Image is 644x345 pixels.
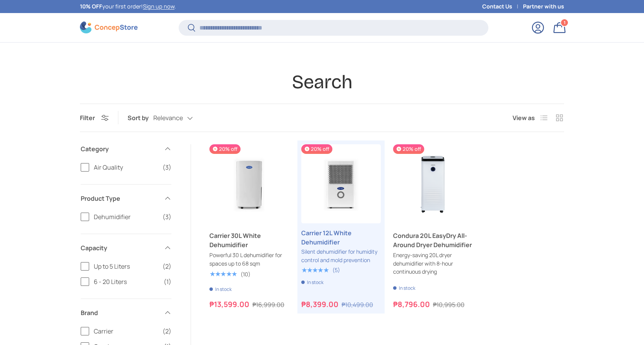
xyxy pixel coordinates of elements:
[94,212,158,221] span: Dehumidifier
[209,144,289,224] a: Carrier 30L White Dehumidifier
[81,234,171,262] summary: Capacity
[153,114,183,122] span: Relevance
[301,144,332,154] span: 20% off
[513,113,535,122] span: View as
[81,308,159,317] span: Brand
[393,144,473,224] a: Condura 20L EasyDry All-Around Dryer Dehumidifier
[393,231,473,249] a: Condura 20L EasyDry All-Around Dryer Dehumidifier
[564,20,566,25] span: 1
[80,2,176,11] p: your first order! .
[94,163,158,172] span: Air Quality
[163,262,171,271] span: (2)
[301,228,381,247] a: Carrier 12L White Dehumidifier
[209,144,241,154] span: 20% off
[80,114,95,122] span: Filter
[80,114,109,122] button: Filter
[164,277,171,286] span: (1)
[163,327,171,336] span: (2)
[393,144,424,154] span: 20% off
[81,144,159,154] span: Category
[81,299,171,327] summary: Brand
[143,3,174,10] a: Sign up now
[94,277,159,286] span: 6 - 20 Liters
[153,111,208,125] button: Relevance
[209,231,289,249] a: Carrier 30L White Dehumidifier
[94,327,158,336] span: Carrier
[94,262,158,271] span: Up to 5 Liters
[80,3,102,10] strong: 10% OFF
[163,212,171,221] span: (3)
[80,70,564,94] h1: Search
[81,243,159,253] span: Capacity
[81,185,171,212] summary: Product Type
[482,2,523,11] a: Contact Us
[163,163,171,172] span: (3)
[80,21,138,33] img: ConcepStore
[81,194,159,203] span: Product Type
[301,144,381,224] a: Carrier 12L White Dehumidifier
[81,135,171,163] summary: Category
[523,2,564,11] a: Partner with us
[128,113,153,122] label: Sort by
